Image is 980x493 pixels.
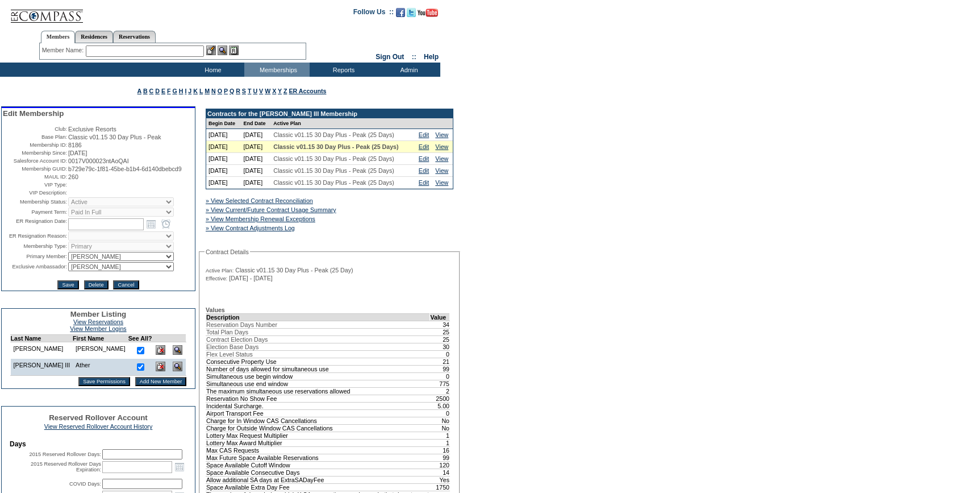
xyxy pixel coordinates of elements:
[206,109,453,118] td: Contracts for the [PERSON_NAME] III Membership
[172,88,177,94] a: G
[206,45,216,55] img: b_edit.gif
[430,469,450,476] td: 14
[430,387,450,395] td: 2
[206,351,253,358] span: Flex Level Status
[273,155,394,162] span: Classic v01.15 30 Day Plus - Peak (25 Days)
[430,380,450,387] td: 775
[424,53,439,61] a: Help
[206,417,430,424] td: Charge for In Window CAS Cancellations
[272,88,276,94] a: X
[3,252,67,261] td: Primary Member:
[241,153,272,165] td: [DATE]
[435,143,448,150] a: View
[430,446,450,454] td: 16
[430,335,450,343] td: 25
[430,483,450,491] td: 1750
[412,53,416,61] span: ::
[206,402,430,409] td: Incidental Surcharge.
[206,118,241,129] td: Begin Date
[206,476,430,483] td: Allow additional SA days at ExtraSADayFee
[206,216,315,222] a: » View Membership Renewal Exceptions
[42,45,86,55] div: Member Name:
[155,88,160,94] a: D
[259,88,263,94] a: V
[206,306,225,313] b: Values
[41,31,76,43] a: Members
[206,206,336,213] a: » View Current/Future Contract Usage Summary
[113,280,139,289] input: Cancel
[206,177,241,189] td: [DATE]
[206,225,295,231] a: » View Contract Adjustments Log
[206,483,430,491] td: Space Available Extra Day Fee
[3,109,64,118] span: Edit Membership
[167,88,171,94] a: F
[206,409,430,417] td: Airport Transport Fee
[173,461,186,473] a: Open the calendar popup.
[396,11,405,18] a: Become our fan on Facebook
[236,88,240,94] a: R
[206,129,241,141] td: [DATE]
[3,181,67,188] td: VIP Type:
[73,335,128,342] td: First Name
[137,88,141,94] a: A
[430,461,450,469] td: 120
[435,179,448,186] a: View
[156,362,165,371] img: Delete
[3,142,67,148] td: Membership ID:
[3,218,67,230] td: ER Resignation Date:
[430,454,450,461] td: 99
[230,88,234,94] a: Q
[430,476,450,483] td: Yes
[3,242,67,251] td: Membership Type:
[206,197,313,204] a: » View Selected Contract Reconciliation
[265,88,270,94] a: W
[206,432,430,439] td: Lottery Max Request Multiplier
[435,131,448,138] a: View
[68,150,87,156] span: [DATE]
[273,167,394,174] span: Classic v01.15 30 Day Plus - Peak (25 Days)
[430,395,450,402] td: 2500
[206,153,241,165] td: [DATE]
[206,446,430,454] td: Max CAS Requests
[156,345,165,355] img: Delete
[3,126,67,132] td: Club:
[135,377,187,386] input: Add New Member
[430,439,450,446] td: 1
[206,329,248,335] span: Total Plan Days
[29,451,101,457] label: 2015 Reserved Rollover Days:
[68,173,78,180] span: 260
[73,318,123,325] a: View Reservations
[199,88,203,94] a: L
[73,359,128,376] td: Ather
[376,53,404,61] a: Sign Out
[206,358,430,365] td: Consecutive Property Use
[73,342,128,359] td: [PERSON_NAME]
[3,158,67,164] td: Salesforce Account ID:
[10,440,187,448] td: Days
[160,218,172,230] a: Open the time view popup.
[419,131,429,138] a: Edit
[430,432,450,439] td: 1
[407,11,416,18] a: Follow us on Twitter
[430,358,450,365] td: 21
[68,158,129,164] span: 0017V000023ntAoQAI
[10,342,73,359] td: [PERSON_NAME]
[3,150,67,156] td: Membership Since:
[278,88,282,94] a: Y
[68,134,161,140] span: Classic v01.15 30 Day Plus - Peak
[248,88,252,94] a: T
[161,88,165,94] a: E
[173,362,182,371] img: View Dashboard
[430,402,450,409] td: 5.00
[206,424,430,432] td: Charge for Outside Window CAS Cancellations
[419,179,429,186] a: Edit
[3,173,67,180] td: MAUL ID:
[430,350,450,358] td: 0
[396,8,405,17] img: Become our fan on Facebook
[206,372,430,380] td: Simultaneous use begin window
[241,118,272,129] td: End Date
[430,365,450,372] td: 99
[206,141,241,153] td: [DATE]
[419,167,429,174] a: Edit
[78,377,130,386] input: Save Permissions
